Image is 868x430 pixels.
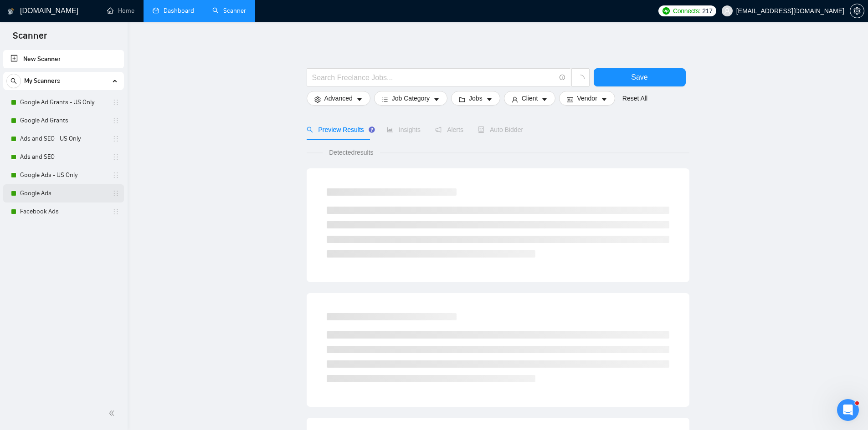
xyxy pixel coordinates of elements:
span: Alerts [435,126,463,133]
span: double-left [108,409,118,418]
li: New Scanner [3,50,124,68]
a: Google Ads [20,184,107,202]
span: caret-down [356,96,363,103]
button: userClientcaret-down [504,91,556,106]
a: Google Ads - US Only [20,166,107,184]
span: robot [478,126,484,133]
span: 217 [702,6,712,16]
span: Preview Results [307,126,372,133]
span: holder [112,135,119,142]
a: Reset All [622,93,647,103]
span: caret-down [433,96,440,103]
span: Vendor [577,93,597,103]
span: My Scanners [24,72,60,90]
input: Search Freelance Jobs... [312,72,555,83]
span: area-chart [387,126,393,133]
a: dashboardDashboard [153,7,194,15]
span: search [7,78,21,84]
span: Insights [387,126,421,133]
li: My Scanners [3,72,124,221]
a: New Scanner [10,50,117,68]
button: Save [594,68,686,86]
a: Ads and SEO [20,148,107,166]
span: Connects: [673,6,700,16]
span: holder [112,117,119,124]
span: Detected results [323,147,380,157]
span: Advanced [324,93,353,103]
button: idcardVendorcaret-down [559,91,615,106]
a: setting [850,7,864,15]
span: holder [112,208,119,215]
img: upwork-logo.png [663,7,670,15]
img: logo [8,4,14,19]
span: caret-down [486,96,493,103]
span: Job Category [392,93,430,103]
span: user [724,8,730,14]
span: Save [631,71,647,83]
button: barsJob Categorycaret-down [374,91,447,106]
span: notification [435,126,442,133]
button: search [6,74,21,88]
span: caret-down [541,96,548,103]
a: searchScanner [212,7,246,15]
a: Google Ad Grants [20,111,107,130]
a: Facebook Ads [20,202,107,221]
iframe: Intercom live chat [837,399,859,421]
span: bars [382,96,388,103]
span: Client [522,93,538,103]
button: settingAdvancedcaret-down [307,91,370,106]
span: search [307,126,313,133]
span: idcard [567,96,573,103]
span: Jobs [469,93,483,103]
span: Scanner [5,29,54,48]
button: setting [850,4,864,18]
span: caret-down [601,96,607,103]
span: loading [576,75,585,83]
span: holder [112,99,119,106]
span: user [512,96,518,103]
span: holder [112,190,119,197]
span: info-circle [560,75,565,81]
div: Tooltip anchor [368,126,376,134]
a: homeHome [107,7,134,15]
a: Google Ad Grants - US Only [20,93,107,111]
span: setting [314,96,321,103]
span: holder [112,172,119,179]
span: holder [112,153,119,161]
span: Auto Bidder [478,126,523,133]
span: folder [459,96,465,103]
button: folderJobscaret-down [451,91,500,106]
a: Ads and SEO - US Only [20,130,107,148]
